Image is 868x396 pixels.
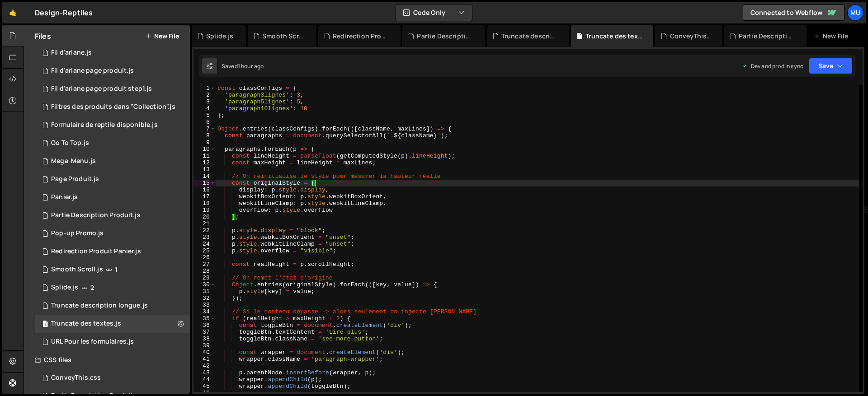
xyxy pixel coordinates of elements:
[193,166,216,173] div: 13
[417,32,474,41] div: Partie Description Produit.js
[193,241,216,247] div: 24
[51,139,89,147] div: Go To Top.js
[193,369,216,376] div: 43
[35,44,190,62] div: 16910/47140.js
[742,62,803,70] div: Dev and prod in sync
[2,2,24,23] a: 🤙
[51,211,141,219] div: Partie Description Produit.js
[51,157,96,165] div: Mega-Menu.js
[51,193,78,201] div: Panier.js
[35,7,93,18] div: Design-Reptiles
[193,281,216,288] div: 30
[193,308,216,315] div: 34
[193,261,216,268] div: 27
[193,376,216,383] div: 44
[262,32,306,41] div: Smooth Scroll.js
[193,153,216,159] div: 11
[193,200,216,207] div: 18
[809,58,853,74] button: Save
[51,229,104,238] div: Pop-up Promo.js
[193,98,216,105] div: 3
[51,302,148,310] div: Truncate description longue.js
[35,297,190,315] div: 16910/46628.js
[193,207,216,214] div: 19
[396,5,472,21] button: Code Only
[51,338,134,346] div: URL Pour les formulaires.js
[193,342,216,349] div: 39
[193,356,216,363] div: 41
[193,139,216,146] div: 9
[193,247,216,254] div: 25
[739,32,796,41] div: Partie Description Produit.css
[193,220,216,227] div: 21
[193,126,216,132] div: 7
[51,103,175,111] div: Filtres des produits dans "Collection".js
[35,188,190,206] div: 16910/47447.js
[670,32,712,41] div: ConveyThis.css
[333,32,390,41] div: Redirection Produit Panier.js
[35,224,190,242] div: 16910/47091.js
[193,214,216,220] div: 20
[206,32,233,41] div: Splide.js
[193,295,216,302] div: 32
[193,105,216,112] div: 4
[42,321,48,328] span: 1
[193,85,216,92] div: 1
[51,266,103,274] div: Smooth Scroll.js
[847,5,863,21] a: Mu
[51,175,99,183] div: Page Produit.js
[35,242,190,261] div: 16910/47455.js
[193,349,216,356] div: 40
[51,121,158,129] div: Formulaire de reptile disponible.js
[193,383,216,390] div: 45
[193,180,216,186] div: 15
[51,374,101,382] div: ConveyThis.css
[35,62,190,80] div: 16910/47448.js
[238,62,264,70] div: 1 hour ago
[193,363,216,369] div: 42
[35,279,190,297] div: 16910/46295.js
[193,275,216,281] div: 29
[585,32,642,41] div: Truncate des textes.js
[193,112,216,119] div: 5
[222,62,264,70] div: Saved
[193,132,216,139] div: 8
[193,288,216,295] div: 31
[193,186,216,193] div: 16
[35,116,190,134] div: 16910/46617.js
[51,284,78,292] div: Splide.js
[193,193,216,200] div: 17
[193,268,216,275] div: 28
[193,322,216,329] div: 36
[35,31,51,41] h2: Files
[193,329,216,335] div: 37
[35,152,190,170] div: 16910/46591.js
[115,266,118,273] span: 1
[193,302,216,308] div: 33
[90,284,94,291] span: 2
[35,206,190,224] div: 16910/46780.js
[193,234,216,241] div: 23
[35,369,190,387] div: 16910/47020.css
[51,320,121,328] div: Truncate des textes.js
[501,32,558,41] div: Truncate description longue.js
[193,146,216,153] div: 10
[193,315,216,322] div: 35
[24,351,190,369] div: CSS files
[35,98,193,116] div: 16910/46494.js
[193,159,216,166] div: 12
[35,333,190,351] div: 16910/46504.js
[51,85,152,93] div: Fil d'ariane page produit step1.js
[35,80,190,98] div: 16910/47449.js
[35,315,190,333] div: 16910/46512.js
[145,33,179,40] button: New File
[51,67,134,75] div: Fil d'ariane page produit.js
[814,32,852,41] div: New File
[193,335,216,342] div: 38
[193,173,216,180] div: 14
[51,49,92,57] div: Fil d'ariane.js
[35,134,190,152] div: 16910/46616.js
[193,227,216,234] div: 22
[35,261,190,279] div: Smooth Scroll.js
